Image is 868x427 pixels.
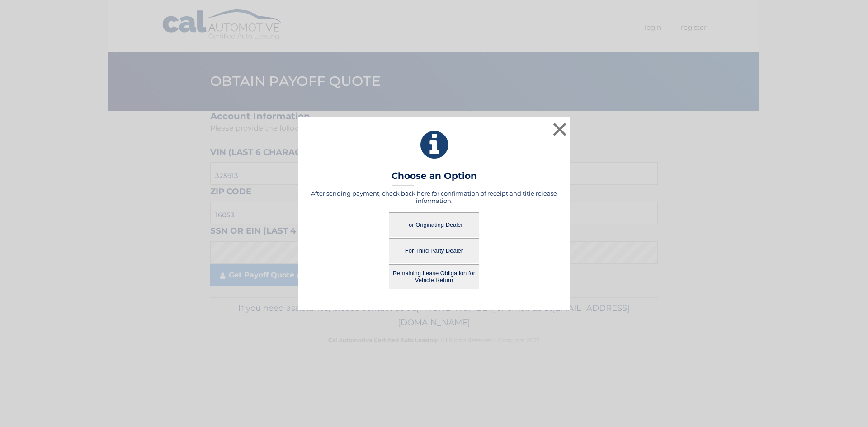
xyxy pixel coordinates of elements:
[310,190,558,204] h5: After sending payment, check back here for confirmation of receipt and title release information.
[551,120,569,138] button: ×
[389,212,479,237] button: For Originating Dealer
[389,238,479,263] button: For Third Party Dealer
[392,170,477,186] h3: Choose an Option
[389,264,479,289] button: Remaining Lease Obligation for Vehicle Return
